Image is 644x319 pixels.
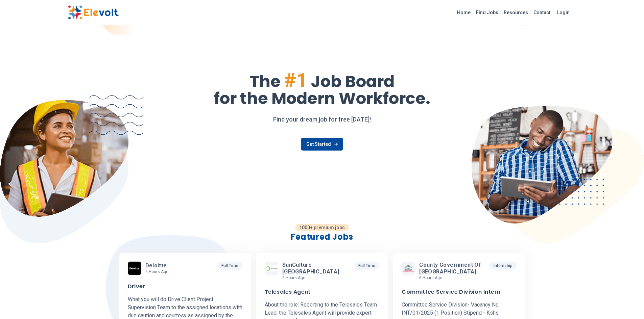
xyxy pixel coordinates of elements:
p: Find your dream job for free [DATE]! [68,115,576,124]
p: Full Time [217,262,242,270]
p: 6 hours ago [282,275,352,281]
h1: The Job Board for the Modern Workforce. [68,70,576,107]
a: Find Jobs [473,7,501,18]
p: Full Time [354,262,379,270]
p: 6 hours ago [145,269,170,274]
span: #1 [284,68,308,92]
h3: Driver [128,283,145,290]
span: County Government of [GEOGRAPHIC_DATA] [419,262,484,275]
span: SunCulture [GEOGRAPHIC_DATA] [282,262,349,275]
a: Home [454,7,473,18]
span: Deloitte [145,262,167,269]
img: Deloitte [128,262,141,275]
img: SunCulture Kenya [265,265,278,271]
a: Contact [531,7,553,18]
h3: Telesales Agent [265,289,311,295]
p: 6 hours ago [419,275,486,281]
a: Resources [501,7,531,18]
a: Get Started [301,138,343,151]
a: Login [553,6,574,19]
img: County Government of Nakuru [402,264,415,273]
img: Elevolt [68,5,119,20]
p: Internship [490,262,517,270]
h3: Committee Service Division Intern [402,289,500,295]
